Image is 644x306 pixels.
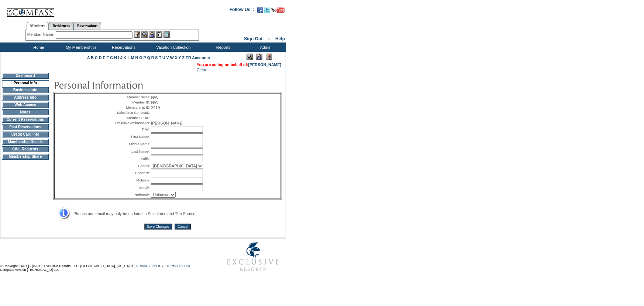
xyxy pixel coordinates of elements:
[248,62,281,67] a: [PERSON_NAME]
[220,238,286,275] img: Exclusive Resorts
[271,7,285,13] img: Subscribe to our YouTube Channel
[73,211,196,216] span: Phones and email may only be updated in Salesforce and The Source.
[127,55,130,60] a: L
[113,121,150,125] td: Exclusive Ambassador:
[113,116,150,120] td: Member GUID:
[135,55,138,60] a: N
[230,6,256,15] td: Follow Us ::
[182,55,185,60] a: Z
[114,55,117,60] a: H
[266,54,272,60] img: Log Concern/Member Elevation
[156,31,162,38] img: Reservations
[2,73,49,79] td: Dashboard
[6,2,54,17] img: Compass Home
[175,55,178,60] a: X
[73,22,101,30] a: Reservations
[2,132,49,137] td: Credit Card Info
[95,55,98,60] a: C
[53,207,70,220] img: Address Info
[275,36,285,41] a: Help
[113,110,150,115] td: Salesforce ContactID:
[27,22,49,30] a: Members
[179,55,181,60] a: Y
[159,55,161,60] a: T
[113,163,150,169] td: Gender:
[163,31,170,38] img: b_calculator.gif
[257,7,263,13] img: Become our fan on Facebook
[147,55,150,60] a: Q
[170,55,174,60] a: W
[99,55,102,60] a: D
[118,55,119,60] a: I
[264,9,270,14] a: Follow us on Twitter
[120,55,123,60] a: J
[2,139,49,145] td: Membership Details
[268,36,271,41] span: ::
[256,54,262,60] img: Impersonate
[151,121,183,125] span: [PERSON_NAME]
[143,55,146,60] a: P
[2,87,49,93] td: Business Info
[247,54,253,60] img: View Mode
[271,9,285,14] a: Subscribe to our YouTube Channel
[113,105,150,110] td: Membership ID:
[91,55,94,60] a: B
[113,170,150,176] td: Phone #*:
[113,148,150,155] td: Last Name*:
[113,133,150,140] td: First Name*:
[2,124,49,130] td: Past Reservations
[113,126,150,133] td: Title*:
[113,177,150,184] td: Mobile #:
[264,7,270,13] img: Follow us on Twitter
[2,102,49,108] td: Web Access
[2,154,49,160] td: Membership Share
[131,55,134,60] a: M
[113,192,150,198] td: Preferred*:
[197,62,281,67] span: You are acting on behalf of:
[244,36,262,41] a: Sign Out
[144,224,172,229] input: Save Changes
[186,55,210,60] a: ER Accounts
[136,264,163,268] a: PRIVACY POLICY
[49,22,73,30] a: Residences
[124,55,127,60] a: K
[113,141,150,147] td: Middle Name:
[244,42,286,52] td: Admin
[151,105,160,110] span: 2419
[87,55,90,60] a: A
[257,9,263,14] a: Become our fan on Facebook
[144,42,201,52] td: Vacation Collection
[103,55,105,60] a: E
[162,55,165,60] a: U
[201,42,244,52] td: Reports
[151,100,158,105] span: N/A
[151,55,154,60] a: R
[166,264,192,268] a: TERMS OF USE
[134,31,140,38] img: b_edit.gif
[106,55,109,60] a: F
[166,55,169,60] a: V
[151,95,158,99] span: N/A
[17,42,59,52] td: Home
[113,156,150,162] td: Suffix:
[155,55,158,60] a: S
[27,31,56,38] div: Member Name:
[59,42,101,52] td: My Memberships
[197,68,206,72] a: Clear
[113,95,150,99] td: Member Since:
[175,224,191,229] input: Cancel
[2,80,49,86] td: Personal Info
[54,77,201,92] img: pgTtlPersonalInfo.gif
[141,31,148,38] img: View
[110,55,113,60] a: G
[101,42,144,52] td: Reservations
[139,55,142,60] a: O
[113,100,150,105] td: Member ID:
[2,95,49,101] td: Address Info
[149,31,155,38] img: Impersonate
[113,184,150,191] td: Email*:
[2,146,49,152] td: CWL Requests
[2,117,49,123] td: Current Reservations
[2,109,49,115] td: Notes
